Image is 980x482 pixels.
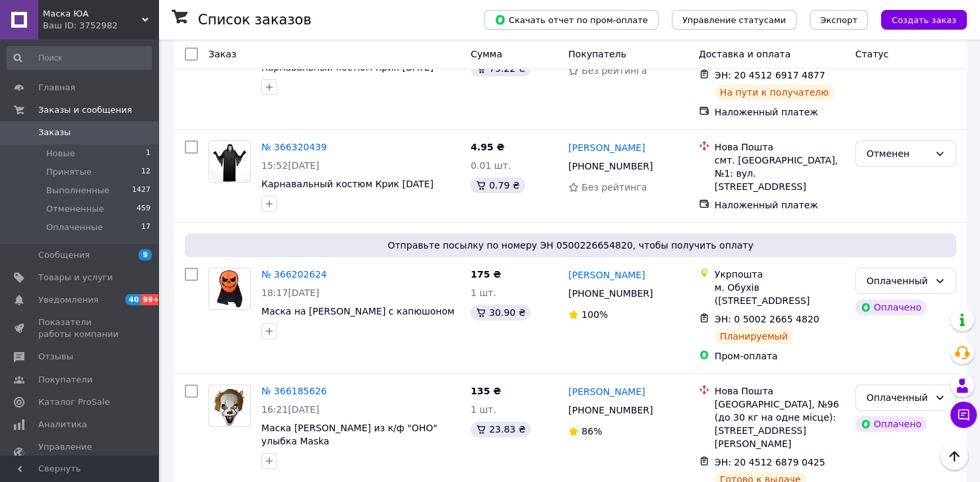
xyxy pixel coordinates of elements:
img: Фото товару [209,268,250,309]
a: [PERSON_NAME] [568,141,645,154]
span: Управление статусами [682,15,786,25]
span: Заказы [38,127,71,138]
div: [PHONE_NUMBER] [566,157,655,175]
span: Оплаченные [46,222,103,233]
span: 135 ₴ [471,386,501,396]
span: 1 [146,148,150,160]
button: Управление статусами [672,10,797,30]
span: 18:17[DATE] [261,287,319,298]
div: Наложенный платеж [715,105,845,119]
div: 30.90 ₴ [471,305,531,320]
div: 23.83 ₴ [471,421,531,437]
h1: Список заказов [198,12,311,28]
div: м. Обухів ([STREET_ADDRESS] [715,281,845,307]
span: Управление сайтом [38,441,122,465]
span: 99+ [141,294,162,305]
div: [GEOGRAPHIC_DATA], №96 (до 30 кг на одне місце): [STREET_ADDRESS][PERSON_NAME] [715,398,845,450]
a: Фото товару [209,384,251,427]
span: Скачать отчет по пром-оплате [494,14,648,26]
span: 15:52[DATE] [261,160,319,171]
span: Без рейтинга [581,182,647,193]
span: Новые [46,148,75,160]
span: Каталог ProSale [38,396,110,408]
span: Товары и услуги [38,272,113,284]
span: Сумма [471,49,502,59]
span: Без рейтинга [581,65,647,76]
a: № 366185626 [261,386,327,396]
span: Отзывы [38,351,73,363]
span: 9 [139,249,152,260]
span: 1 шт. [471,287,496,298]
span: 86% [581,426,602,437]
a: № 366202624 [261,269,327,280]
span: Покупатели [38,374,92,386]
div: Нова Пошта [715,140,845,154]
button: Экспорт [810,10,868,30]
div: Ваш ID: 3752982 [43,20,158,32]
span: Принятые [46,166,92,178]
span: 175 ₴ [471,269,501,280]
div: Укрпошта [715,268,845,281]
div: 0.79 ₴ [471,177,525,193]
span: ЭН: 0 5002 2665 4820 [715,314,820,324]
span: 0.01 шт. [471,160,511,171]
div: Оплаченный [866,274,929,288]
span: Заказ [209,49,236,59]
div: Нова Пошта [715,384,845,398]
span: Сообщения [38,249,90,261]
span: 17 [141,222,150,233]
span: Показатели работы компании [38,316,122,340]
button: Скачать отчет по пром-оплате [484,10,659,30]
img: Фото товару [209,141,250,182]
span: 12 [141,166,150,178]
span: 1427 [132,185,150,196]
div: Наложенный платеж [715,198,845,212]
span: 40 [125,294,141,305]
span: ЭН: 20 4512 6879 0425 [715,457,826,467]
span: ЭН: 20 4512 6917 4877 [715,70,826,80]
div: Отменен [866,146,929,161]
span: Маска ЮА [43,8,142,20]
span: Экспорт [820,15,857,25]
span: Отмененные [46,203,104,215]
button: Создать заказ [881,10,967,30]
a: [PERSON_NAME] [568,385,645,398]
div: Планируемый [715,328,793,344]
span: 459 [137,203,150,215]
button: Чат с покупателем [950,402,977,428]
a: Фото товару [209,140,251,183]
span: 100% [581,309,608,320]
input: Поиск [7,46,152,70]
div: [PHONE_NUMBER] [566,401,655,419]
span: Покупатель [568,49,626,59]
span: Выполненные [46,185,110,196]
a: Создать заказ [868,14,967,24]
div: смт. [GEOGRAPHIC_DATA], №1: вул. [STREET_ADDRESS] [715,154,845,193]
span: 4.95 ₴ [471,142,504,152]
button: Наверх [940,442,968,470]
img: Фото товару [214,385,245,426]
a: Карнавальный костюм Крик [DATE] [261,179,434,189]
span: Отправьте посылку по номеру ЭН 0500226654820, чтобы получить оплату [190,239,951,252]
span: Доставка и оплата [699,49,791,59]
div: Оплачено [855,299,927,315]
span: Заказы и сообщения [38,104,132,116]
div: 79.22 ₴ [471,61,531,76]
span: 1 шт. [471,404,496,415]
a: Маска на [PERSON_NAME] с капюшоном [261,306,455,316]
div: На пути к получателю [715,84,834,100]
span: Главная [38,82,75,94]
a: Маска [PERSON_NAME] из к/ф "ОНО" улыбка Maska [261,423,438,446]
a: № 366320439 [261,142,327,152]
span: Аналитика [38,419,87,431]
span: 16:21[DATE] [261,404,319,415]
div: Пром-оплата [715,349,845,363]
span: Создать заказ [892,15,956,25]
div: [PHONE_NUMBER] [566,284,655,303]
a: [PERSON_NAME] [568,268,645,282]
span: Статус [855,49,889,59]
div: Оплаченный [866,390,929,405]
